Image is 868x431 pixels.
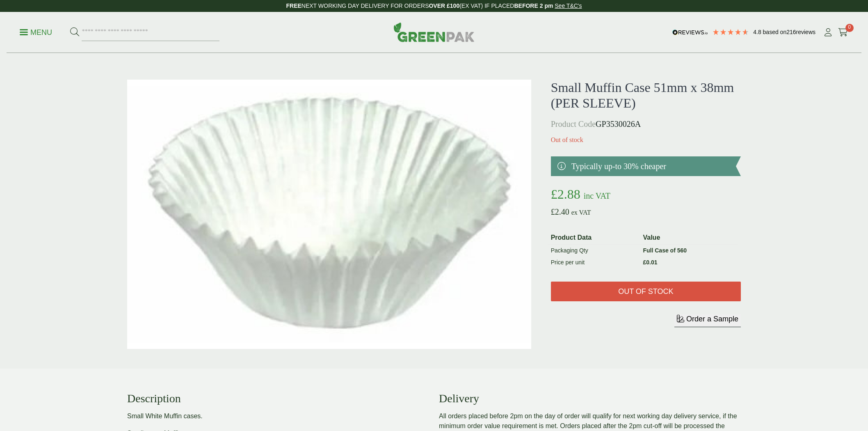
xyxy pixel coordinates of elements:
strong: FREE [286,2,301,9]
strong: OVER £100 [429,2,459,9]
span: Out of stock [618,287,673,296]
span: £ [551,207,555,216]
td: Price per unit [548,257,640,268]
span: ex VAT [571,209,591,216]
span: Based on [763,29,787,35]
span: £ [551,187,557,202]
p: Small White Muffin cases. [127,411,429,421]
h3: Delivery [439,392,741,406]
th: Value [640,231,738,245]
img: 3530026 Small Muffin Case 51 X 38mm [127,80,531,349]
a: See T&C's [555,2,582,9]
p: Out of stock [551,135,741,145]
h1: Small Muffin Case 51mm x 38mm (PER SLEEVE) [551,80,741,111]
bdi: 2.40 [551,207,569,216]
bdi: 0.01 [643,259,657,266]
span: 216 [786,29,796,35]
img: GreenPak Supplies [393,22,475,42]
p: GP3530026A [551,118,741,130]
strong: Full Case of 560 [643,247,687,254]
bdi: 2.88 [551,187,580,202]
span: reviews [796,29,815,35]
span: 4.8 [753,29,763,35]
span: £ [643,259,646,266]
span: Product Code [551,119,596,128]
strong: BEFORE 2 pm [514,2,553,9]
a: 0 [838,26,848,39]
p: Menu [20,28,52,37]
button: Order a Sample [674,314,741,327]
i: My Account [823,28,833,37]
img: REVIEWS.io [672,30,708,35]
span: inc VAT [584,191,610,200]
div: 4.79 Stars [712,28,749,36]
td: Packaging Qty [548,244,640,257]
h3: Description [127,392,429,406]
span: Order a Sample [686,315,738,323]
i: Cart [838,28,848,37]
th: Product Data [548,231,640,245]
a: Menu [20,28,52,36]
span: 0 [845,24,854,32]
